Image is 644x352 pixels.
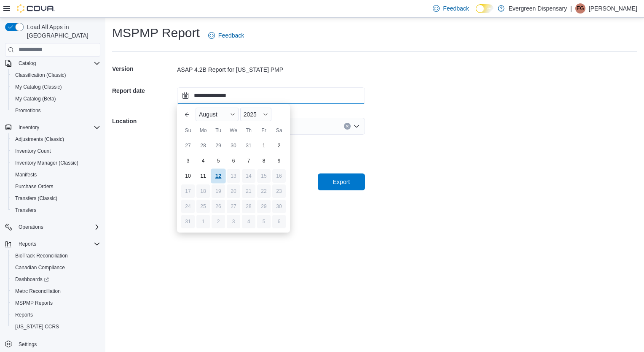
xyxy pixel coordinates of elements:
[180,138,287,229] div: August, 2025
[12,106,100,116] span: Promotions
[577,3,584,14] span: EG
[8,297,104,309] button: MSPMP Reports
[227,184,240,198] div: day-20
[181,124,195,137] div: Su
[570,3,572,14] p: |
[8,309,104,321] button: Reports
[227,169,240,183] div: day-13
[15,222,100,232] span: Operations
[8,169,104,181] button: Manifests
[212,200,225,213] div: day-26
[12,251,100,261] span: BioTrack Reconciliation
[12,158,82,168] a: Inventory Manager (Classic)
[12,146,54,156] a: Inventory Count
[8,192,104,204] button: Transfers (Classic)
[15,171,37,178] span: Manifests
[24,23,100,40] span: Load All Apps in [GEOGRAPHIC_DATA]
[15,207,36,214] span: Transfers
[12,82,65,92] a: My Catalog (Classic)
[15,58,39,68] button: Catalog
[8,81,104,93] button: My Catalog (Classic)
[196,124,210,137] div: Mo
[196,169,210,183] div: day-11
[15,252,68,259] span: BioTrack Reconciliation
[8,285,104,297] button: Metrc Reconciliation
[12,205,100,215] span: Transfers
[257,200,271,213] div: day-29
[15,264,65,271] span: Canadian Compliance
[181,200,195,213] div: day-24
[12,70,70,80] a: Classification (Classic)
[272,215,286,228] div: day-6
[15,183,54,190] span: Purchase Orders
[15,122,43,133] button: Inventory
[240,108,271,121] div: Button. Open the year selector. 2025 is currently selected.
[196,154,210,168] div: day-4
[318,173,365,190] button: Export
[242,200,255,213] div: day-28
[15,58,100,68] span: Catalog
[333,178,350,186] span: Export
[177,65,365,74] div: ASAP 4.2B Report for [US_STATE] PMP
[12,251,71,261] a: BioTrack Reconciliation
[205,27,247,44] a: Feedback
[272,169,286,183] div: day-16
[8,204,104,216] button: Transfers
[199,111,217,118] span: August
[12,193,100,203] span: Transfers (Classic)
[212,124,225,137] div: Tu
[2,238,104,250] button: Reports
[177,87,365,104] input: Press the down key to enter a popover containing a calendar. Press the escape key to close the po...
[15,95,56,102] span: My Catalog (Beta)
[227,154,240,168] div: day-6
[181,169,195,183] div: day-10
[196,200,210,213] div: day-25
[509,3,567,14] p: Evergreen Dispensary
[12,170,40,180] a: Manifests
[218,31,244,40] span: Feedback
[19,124,39,131] span: Inventory
[476,4,494,13] input: Dark Mode
[15,239,100,249] span: Reports
[12,82,100,92] span: My Catalog (Classic)
[8,262,104,273] button: Canadian Compliance
[212,184,225,198] div: day-19
[15,338,100,349] span: Settings
[2,57,104,69] button: Catalog
[12,170,100,180] span: Manifests
[344,123,351,130] button: Clear input
[476,13,476,14] span: Dark Mode
[112,60,175,77] h5: Version
[257,169,271,183] div: day-15
[227,124,240,137] div: We
[112,82,175,99] h5: Report date
[242,215,255,228] div: day-4
[12,263,100,273] span: Canadian Compliance
[12,322,62,332] a: [US_STATE] CCRS
[15,148,51,154] span: Inventory Count
[244,111,257,118] span: 2025
[15,84,62,90] span: My Catalog (Classic)
[12,181,57,192] a: Purchase Orders
[15,160,78,166] span: Inventory Manager (Classic)
[272,200,286,213] div: day-30
[15,136,64,143] span: Adjustments (Classic)
[212,154,225,168] div: day-5
[257,124,271,137] div: Fr
[353,123,360,130] button: Open list of options
[15,222,47,232] button: Operations
[19,341,37,348] span: Settings
[19,241,36,247] span: Reports
[272,154,286,168] div: day-9
[12,158,100,168] span: Inventory Manager (Classic)
[19,224,43,230] span: Operations
[181,215,195,228] div: day-31
[15,72,66,79] span: Classification (Classic)
[242,184,255,198] div: day-21
[12,94,59,104] a: My Catalog (Beta)
[12,286,100,296] span: Metrc Reconciliation
[17,4,55,13] img: Cova
[12,181,100,192] span: Purchase Orders
[8,250,104,262] button: BioTrack Reconciliation
[211,168,225,183] div: day-12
